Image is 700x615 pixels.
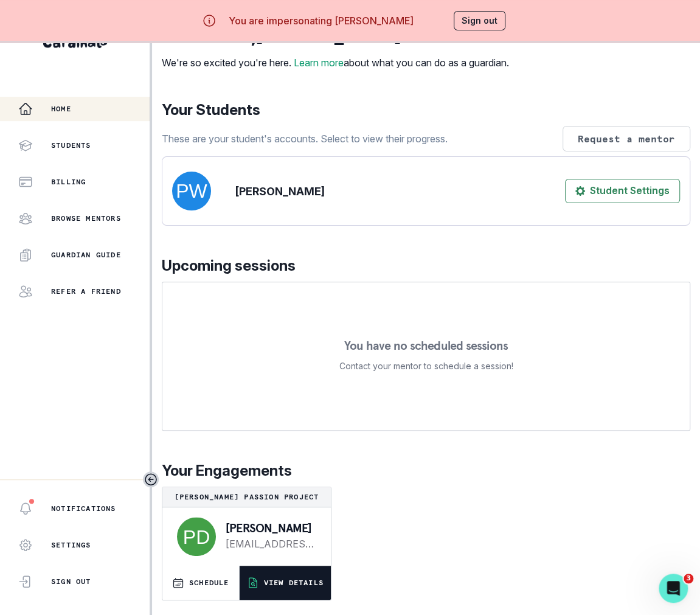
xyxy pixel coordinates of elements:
p: Billing [51,177,86,187]
p: Refer a friend [51,287,121,296]
button: VIEW DETAILS [240,566,331,600]
a: [EMAIL_ADDRESS][DOMAIN_NAME] [226,537,316,551]
p: SCHEDULE [189,578,229,588]
p: These are your student's accounts. Select to view their progress. [162,131,448,146]
button: Sign out [454,11,505,30]
button: Toggle sidebar [143,471,159,487]
p: [PERSON_NAME] Passion Project [167,492,326,502]
p: We're so excited you're here. about what you can do as a guardian. [162,55,509,70]
p: Home [51,104,71,114]
p: [PERSON_NAME] [226,522,316,534]
button: SCHEDULE [162,566,239,600]
p: Browse Mentors [51,214,121,223]
p: Settings [51,540,91,550]
p: Your Engagements [162,460,690,482]
p: You are impersonating [PERSON_NAME] [229,13,414,28]
p: afternoon , [PERSON_NAME] [162,24,509,48]
img: svg [177,517,216,556]
p: Notifications [51,504,116,513]
p: [PERSON_NAME] [235,183,325,200]
p: Contact your mentor to schedule a session! [339,359,513,374]
p: Upcoming sessions [162,255,690,277]
iframe: Intercom live chat [659,574,688,603]
p: Sign Out [51,577,91,586]
p: Guardian Guide [51,250,121,260]
p: You have no scheduled sessions [344,339,508,352]
button: Request a mentor [563,126,690,151]
p: Your Students [162,99,690,121]
img: svg [172,172,211,210]
button: Student Settings [565,179,680,203]
p: Students [51,141,91,150]
span: 3 [684,574,693,583]
p: VIEW DETAILS [264,578,324,588]
a: Learn more [294,57,344,69]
